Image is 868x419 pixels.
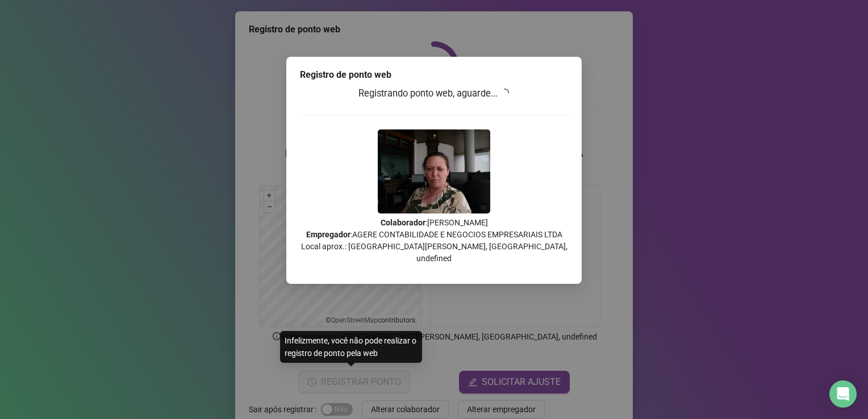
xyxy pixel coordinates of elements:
[300,217,568,265] p: : [PERSON_NAME] : AGERE CONTABILIDADE E NEGOCIOS EMPRESARIAIS LTDA Local aprox.: [GEOGRAPHIC_DATA...
[280,331,422,363] div: Infelizmente, você não pode realizar o registro de ponto pela web
[499,87,511,99] span: loading
[306,230,350,239] strong: Empregador
[378,129,490,213] img: Z
[381,218,425,227] strong: Colaborador
[300,68,568,82] div: Registro de ponto web
[829,380,857,408] div: Open Intercom Messenger
[300,86,568,101] h3: Registrando ponto web, aguarde...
